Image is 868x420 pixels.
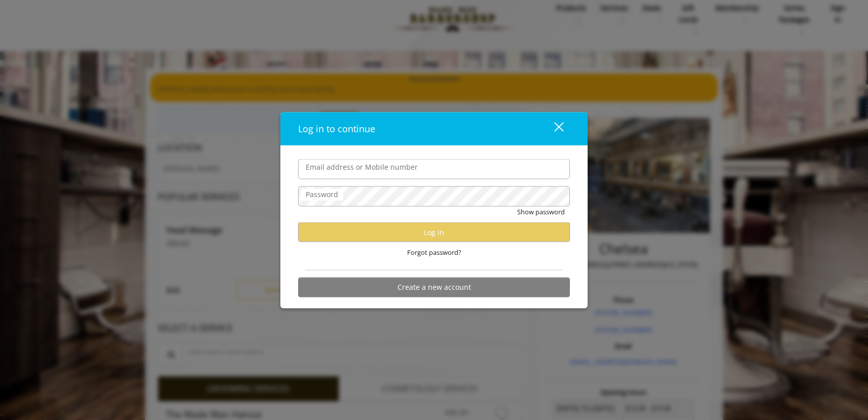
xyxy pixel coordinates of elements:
label: Email address or Mobile number [301,162,423,173]
input: Email address or Mobile number [298,159,570,179]
button: Show password [517,207,565,217]
span: Forgot password? [407,247,461,258]
div: close dialog [542,121,563,136]
label: Password [301,189,343,200]
button: close dialog [535,119,570,139]
span: Log in to continue [298,123,375,135]
button: Log in [298,222,570,242]
input: Password [298,186,570,207]
button: Create a new account [298,277,570,297]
